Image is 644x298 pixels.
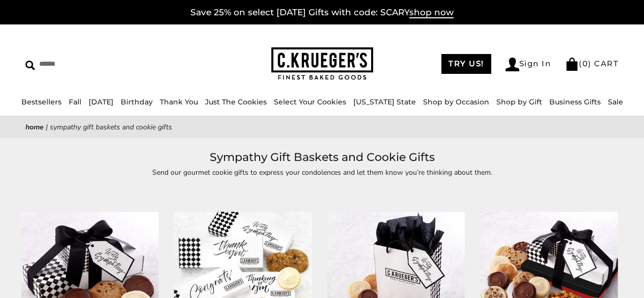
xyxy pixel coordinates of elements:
a: Sign In [506,58,551,71]
h1: Sympathy Gift Baskets and Cookie Gifts [41,148,603,167]
a: TRY US! [441,54,491,74]
a: [US_STATE] State [353,97,416,106]
a: Birthday [121,97,153,106]
a: Bestsellers [21,97,62,106]
a: Fall [69,97,81,106]
img: Bag [565,58,579,71]
img: Account [506,58,519,71]
span: shop now [409,7,454,18]
a: Home [25,122,44,132]
a: Shop by Occasion [423,97,489,106]
a: Shop by Gift [496,97,542,106]
a: Thank You [160,97,198,106]
p: Send our gourmet cookie gifts to express your condolences and let them know you’re thinking about... [88,167,556,178]
a: Select Your Cookies [274,97,346,106]
a: Save 25% on select [DATE] Gifts with code: SCARYshop now [190,7,454,18]
a: [DATE] [89,97,114,106]
span: 0 [582,59,589,68]
span: | [46,122,48,132]
span: Sympathy Gift Baskets and Cookie Gifts [50,122,172,132]
img: Search [25,61,35,70]
a: Just The Cookies [205,97,267,106]
img: C.KRUEGER'S [271,47,373,80]
a: Business Gifts [549,97,601,106]
a: (0) CART [565,59,619,68]
input: Search [25,56,161,72]
nav: breadcrumbs [25,121,619,133]
a: Sale [608,97,623,106]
